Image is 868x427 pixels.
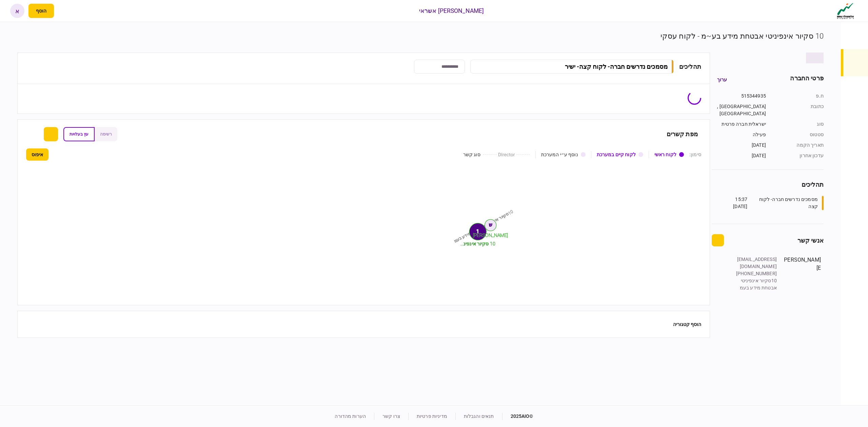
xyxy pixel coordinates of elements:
[26,148,48,161] button: איפוס
[773,152,824,159] div: עדכון אחרון
[63,127,95,141] button: עץ בעלויות
[28,4,54,18] button: פתח תפריט להוספת לקוח
[717,93,766,100] div: 515344935
[773,142,824,149] div: תאריך הקמה
[502,413,533,420] div: © 2025 AIO
[784,256,821,291] div: [PERSON_NAME]
[58,4,72,18] button: פתח רשימת התראות
[749,196,818,210] div: מסמכים נדרשים חברה- לקוח קצה
[489,222,492,227] text: ש
[335,413,366,419] a: הערות מהדורה
[667,127,698,141] div: מפת קשרים
[382,413,400,419] a: צרו קשר
[689,151,701,158] div: סימון :
[773,121,824,128] div: סוג
[654,151,676,158] div: לקוח ראשי
[565,63,668,70] div: מסמכים נדרשים חברה- לקוח קצה - ישיר
[463,151,480,158] div: סוג קשר
[717,152,766,159] div: [DATE]
[720,196,747,210] div: 15:37 [DATE]
[797,236,824,245] div: אנשי קשר
[460,241,495,246] tspan: 10 סקיור אינפינ...
[679,62,701,71] div: תהליכים
[717,103,766,117] div: [GEOGRAPHIC_DATA] , [GEOGRAPHIC_DATA]
[419,6,484,15] div: [PERSON_NAME] אשראי
[712,180,824,189] div: תהליכים
[10,4,24,18] button: א
[464,413,494,419] a: תנאים והגבלות
[717,131,766,138] div: פעילה
[660,30,824,42] div: 10 סקיור אינפיניטי אבטחת מידע בע~מ - לקוח עסקי
[733,256,777,270] div: [EMAIL_ADDRESS][DOMAIN_NAME]
[720,196,824,210] a: מסמכים נדרשים חברה- לקוח קצה15:37 [DATE]
[95,127,117,141] button: רשימה
[70,132,88,137] span: עץ בעלויות
[541,151,578,158] div: נוסף ע״י המערכת
[673,322,701,327] button: הוסף קטגוריה
[773,93,824,100] div: ח.פ
[773,131,824,138] div: סטטוס
[835,2,855,19] img: client company logo
[733,277,777,291] div: 10סקיור אינפיניטי אבטחת מידע בעמ
[717,121,766,128] div: ישראלית חברה פרטית
[417,413,447,419] a: מדיניות פרטיות
[476,228,479,234] text: 1
[773,103,824,117] div: כתובת
[733,270,777,277] div: [PHONE_NUMBER]
[597,151,636,158] div: לקוח קיים במערכת
[717,142,766,149] div: [DATE]
[470,60,674,74] button: מסמכים נדרשים חברה- לקוח קצה- ישיר
[100,132,112,137] span: רשימה
[712,74,732,86] button: ערוך
[790,74,823,86] div: פרטי החברה
[473,232,508,238] tspan: [PERSON_NAME]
